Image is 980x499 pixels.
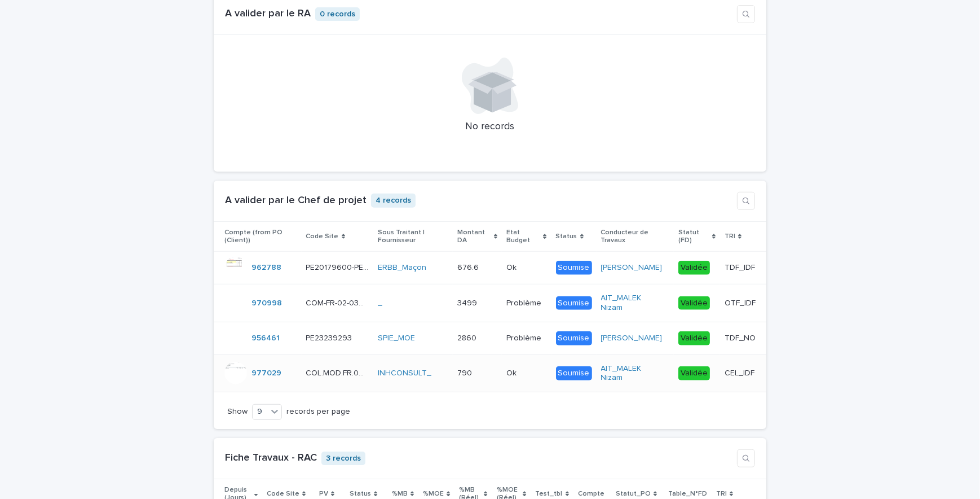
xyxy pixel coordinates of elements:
[725,230,735,243] p: TRI
[306,366,371,378] p: COL.MOD.FR.0002979
[457,366,474,378] p: 790
[214,284,766,322] tr: 970998 COM-FR-02-03015-RCOM-FR-02-03015-R _ 34993499 ProblèmeProblème SoumiseAIT_MALEK Nizam Vali...
[678,261,710,275] div: Validée
[225,195,367,207] h1: A valider par le Chef de projet
[378,299,382,308] a: _
[214,252,766,284] tr: 962788 PE20179600-PE25266506PE20179600-PE25266506 ERBB_Maçon 676.6676.6 OkOk Soumise[PERSON_NAME]...
[506,331,544,343] p: Problème
[251,369,281,378] a: 977029
[371,194,416,208] p: 4 records
[556,296,592,310] div: Soumise
[321,452,365,466] p: 3 records
[556,261,592,275] div: Soumise
[506,261,519,273] p: Ok
[506,226,540,247] p: Etat Budget
[214,354,766,392] tr: 977029 COL.MOD.FR.0002979COL.MOD.FR.0002979 INHCONSULT_ 790790 OkOk SoumiseAIT_MALEK Nizam Validé...
[725,296,758,308] p: OTF_IDF
[251,299,282,308] a: 970998
[556,331,592,345] div: Soumise
[378,369,431,378] a: INHCONSULT_
[251,263,281,273] a: 962788
[506,366,519,378] p: Ok
[306,261,371,273] p: PE20179600-PE25266506
[725,366,757,378] p: CEL_IDF
[457,331,479,343] p: 2860
[378,263,426,273] a: ERBB_Maçon
[225,8,311,20] h1: A valider par le RA
[556,366,592,380] div: Soumise
[725,331,758,343] p: TDF_NO
[601,364,664,383] a: AIT_MALEK Nizam
[251,334,280,343] a: 956461
[506,296,544,308] p: Problème
[457,226,491,247] p: Montant DA
[457,261,481,273] p: 676.6
[225,452,317,465] h1: Fiche Travaux - RAC
[601,294,664,313] a: AIT_MALEK Nizam
[725,261,757,273] p: TDF_IDF
[306,331,355,343] p: PE23239293
[601,226,669,247] p: Conducteur de Travaux
[224,226,297,247] p: Compte (from PO (Client))
[214,322,766,354] tr: 956461 PE23239293PE23239293 SPIE_MOE 28602860 ProblèmeProblème Soumise[PERSON_NAME] ValidéeTDF_NO...
[678,331,710,345] div: Validée
[378,334,415,343] a: SPIE_MOE
[601,334,663,343] a: [PERSON_NAME]
[556,230,577,243] p: Status
[678,296,710,310] div: Validée
[315,7,360,21] p: 0 records
[306,296,371,308] p: COM-FR-02-03015-R
[601,263,663,273] a: [PERSON_NAME]
[220,121,760,133] p: No records
[678,366,710,380] div: Validée
[378,226,449,247] p: Sous Traitant | Fournisseur
[253,406,267,418] div: 9
[457,296,479,308] p: 3499
[678,226,709,247] p: Statut (FD)
[306,230,339,243] p: Code Site
[286,407,350,417] p: records per page
[227,407,248,417] p: Show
